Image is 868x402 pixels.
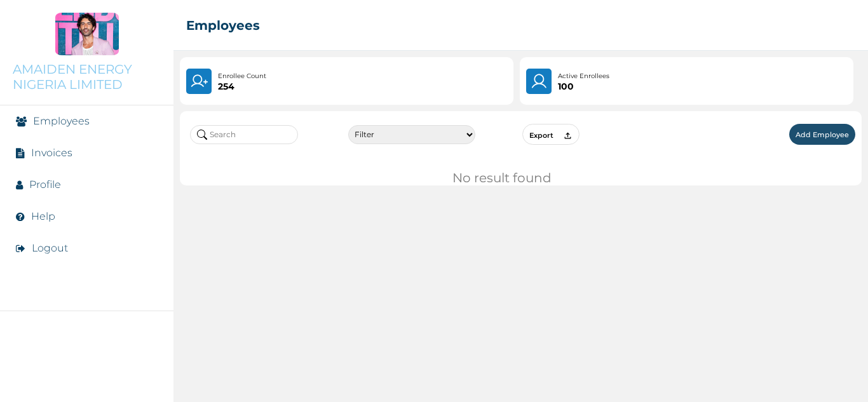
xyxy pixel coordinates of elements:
[190,72,208,90] img: UserPlus.219544f25cf47e120833d8d8fc4c9831.svg
[13,370,161,389] img: RelianceHMO's Logo
[530,72,548,90] img: User.4b94733241a7e19f64acd675af8f0752.svg
[13,62,161,92] p: AMAIDEN ENERGY NIGERIA LIMITED
[186,18,260,33] h2: Employees
[789,124,855,145] button: Add Employee
[31,210,55,222] a: Help
[29,178,61,191] a: Profile
[558,71,609,81] p: Active Enrollees
[32,242,68,254] button: Logout
[55,13,119,55] img: Company
[218,71,266,81] p: Enrollee Count
[452,170,589,185] div: No result found
[522,124,580,145] button: Export
[190,125,298,144] input: Search
[33,115,90,127] a: Employees
[31,147,72,159] a: Invoices
[558,81,609,91] p: 100
[218,81,266,91] p: 254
